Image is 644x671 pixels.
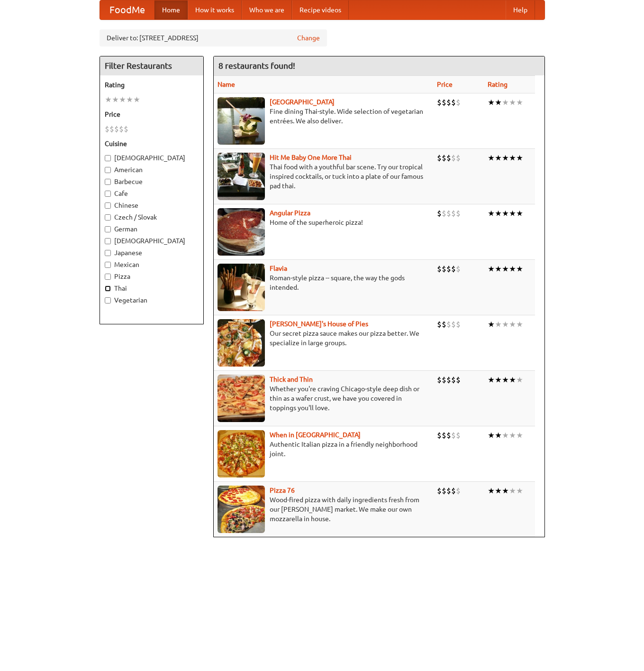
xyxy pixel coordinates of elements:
[100,56,203,75] h4: Filter Restaurants
[437,319,442,330] li: $
[456,486,461,496] li: $
[495,153,502,163] li: ★
[105,272,199,281] label: Pizza
[218,384,430,413] p: Whether you're craving Chicago-style deep dish or thin as a wafer crust, we have you covered in t...
[105,189,199,198] label: Cafe
[105,124,109,134] li: $
[218,97,265,145] img: satay.jpg
[437,153,442,163] li: $
[456,97,461,108] li: $
[270,376,313,383] a: Thick and Thin
[105,295,199,305] label: Vegetarian
[488,264,495,274] li: ★
[509,319,516,330] li: ★
[105,285,111,292] input: Thai
[456,375,461,385] li: $
[502,264,509,274] li: ★
[451,264,456,274] li: $
[270,98,335,106] a: [GEOGRAPHIC_DATA]
[105,179,111,185] input: Barbecue
[442,319,446,330] li: $
[105,214,111,221] input: Czech / Slovak
[105,165,199,175] label: American
[488,430,495,441] li: ★
[446,208,451,219] li: $
[495,486,502,496] li: ★
[442,430,446,441] li: $
[488,153,495,163] li: ★
[488,208,495,219] li: ★
[495,430,502,441] li: ★
[105,177,199,186] label: Barbecue
[451,208,456,219] li: $
[446,97,451,108] li: $
[105,110,199,119] h5: Price
[218,495,430,524] p: Wood-fired pizza with daily ingredients fresh from our [PERSON_NAME] market. We make our own mozz...
[297,33,320,43] a: Change
[516,208,523,219] li: ★
[446,430,451,441] li: $
[451,375,456,385] li: $
[105,260,199,269] label: Mexican
[100,29,327,46] div: Deliver to: [STREET_ADDRESS]
[502,153,509,163] li: ★
[495,319,502,330] li: ★
[516,319,523,330] li: ★
[119,124,124,134] li: $
[509,97,516,108] li: ★
[488,97,495,108] li: ★
[446,319,451,330] li: $
[292,0,349,19] a: Recipe videos
[218,430,265,478] img: wheninrome.jpg
[105,191,111,197] input: Cafe
[270,487,295,494] a: Pizza 76
[218,440,430,459] p: Authentic Italian pizza in a friendly neighborhood joint.
[114,124,119,134] li: $
[105,284,199,293] label: Thai
[218,329,430,348] p: Our secret pizza sauce makes our pizza better. We specialize in large groups.
[105,155,111,161] input: [DEMOGRAPHIC_DATA]
[119,94,126,105] li: ★
[270,154,352,161] b: Hit Me Baby One More Thai
[502,486,509,496] li: ★
[112,94,119,105] li: ★
[218,61,295,70] ng-pluralize: 8 restaurants found!
[506,0,535,19] a: Help
[218,107,430,126] p: Fine dining Thai-style. Wide selection of vegetarian entrées. We also deliver.
[437,264,442,274] li: $
[105,248,199,257] label: Japanese
[270,320,368,328] a: [PERSON_NAME]'s House of Pies
[509,430,516,441] li: ★
[218,319,265,367] img: luigis.jpg
[437,208,442,219] li: $
[124,124,128,134] li: $
[495,375,502,385] li: ★
[502,97,509,108] li: ★
[451,97,456,108] li: $
[451,486,456,496] li: $
[516,486,523,496] li: ★
[218,153,265,200] img: babythai.jpg
[488,375,495,385] li: ★
[509,264,516,274] li: ★
[446,375,451,385] li: $
[105,274,111,280] input: Pizza
[442,153,446,163] li: $
[270,209,310,217] b: Angular Pizza
[105,236,199,246] label: [DEMOGRAPHIC_DATA]
[100,0,154,19] a: FoodMe
[451,430,456,441] li: $
[509,208,516,219] li: ★
[516,97,523,108] li: ★
[218,273,430,292] p: Roman-style pizza -- square, the way the gods intended.
[437,375,442,385] li: $
[105,212,199,222] label: Czech / Slovak
[105,153,199,163] label: [DEMOGRAPHIC_DATA]
[442,264,446,274] li: $
[105,202,111,209] input: Chinese
[437,430,442,441] li: $
[270,265,287,272] b: Flavia
[105,224,199,234] label: German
